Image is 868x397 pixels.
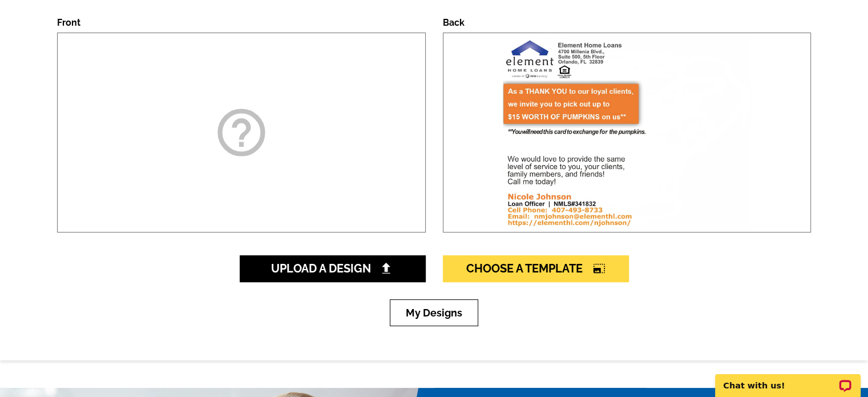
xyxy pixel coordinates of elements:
[240,255,426,282] a: Upload A Design
[443,255,629,282] a: Choose A Templatephoto_size_select_large
[593,263,605,274] i: photo_size_select_large
[499,33,754,232] img: large-thumb.jpg
[390,299,478,326] a: My Designs
[57,17,80,28] label: Front
[466,262,605,275] span: Choose A Template
[708,361,868,397] iframe: LiveChat chat widget
[443,17,465,28] label: Back
[213,104,270,161] i: help_outline
[271,262,394,275] span: Upload A Design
